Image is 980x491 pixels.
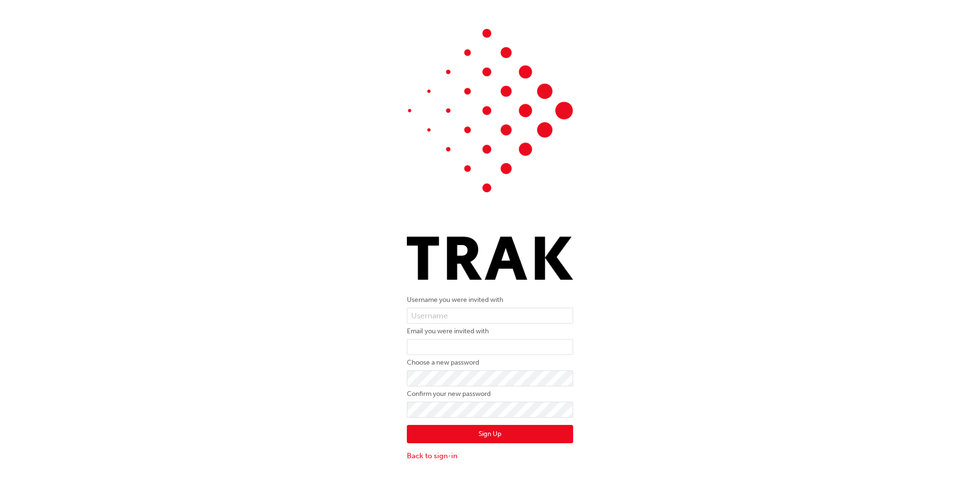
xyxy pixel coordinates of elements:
a: Back to sign-in [407,450,573,462]
input: Username [407,308,573,324]
label: Username you were invited with [407,294,573,306]
iframe: Intercom live chat [947,458,970,481]
label: Email you were invited with [407,326,573,337]
label: Choose a new password [407,357,573,368]
img: Trak [407,29,573,280]
label: Confirm your new password [407,388,573,400]
button: Sign Up [407,425,573,443]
